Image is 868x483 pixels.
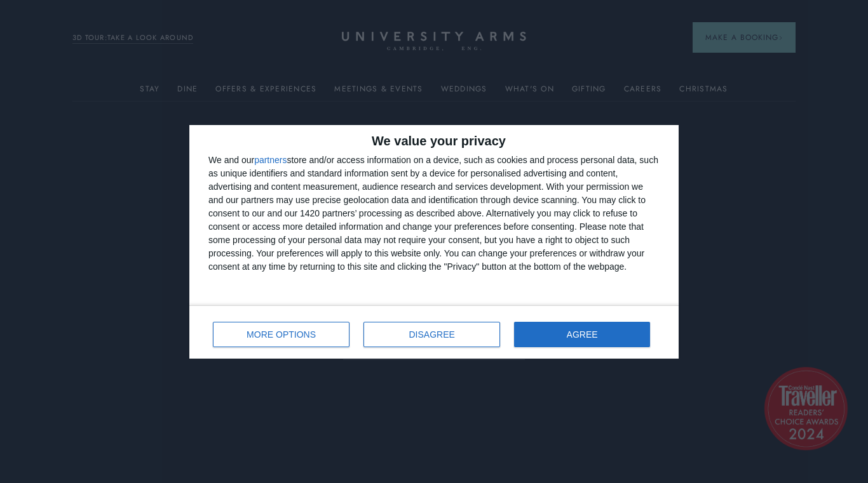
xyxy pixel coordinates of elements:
[409,330,455,339] span: DISAGREE
[514,322,650,347] button: AGREE
[567,330,598,339] span: AGREE
[189,125,679,359] div: qc-cmp2-ui
[213,322,349,347] button: MORE OPTIONS
[254,155,287,164] button: partners
[208,154,660,274] div: We and our store and/or access information on a device, such as cookies and process personal data...
[247,330,316,339] span: MORE OPTIONS
[208,135,660,147] h2: We value your privacy
[363,322,500,347] button: DISAGREE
